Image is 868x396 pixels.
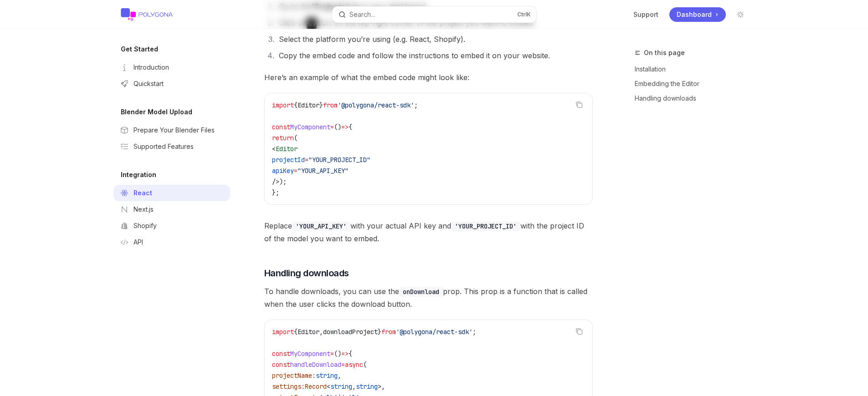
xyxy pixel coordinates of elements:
[272,101,294,109] span: import
[330,123,334,131] span: =
[264,267,349,279] span: Handling downloads
[113,218,230,234] a: Shopify
[272,178,279,186] span: />
[134,141,194,152] div: Supported Features
[290,360,341,369] span: handleDownload
[323,101,338,109] span: from
[279,178,287,186] span: );
[319,328,323,336] span: ,
[134,78,164,89] div: Quickstart
[298,328,319,336] span: Editor
[341,360,345,369] span: =
[363,360,367,369] span: (
[305,382,327,391] span: Record
[113,59,230,76] a: Introduction
[290,123,330,131] span: MyComponent
[517,11,531,18] span: Ctrl K
[272,360,290,369] span: const
[264,219,593,245] span: Replace with your actual API key and with the project ID of the model you want to embed.
[121,8,173,21] img: light logo
[473,328,476,336] span: ;
[272,134,294,142] span: return
[292,221,350,231] code: 'YOUR_API_KEY'
[349,9,375,20] div: Search...
[134,237,143,248] div: API
[305,156,308,164] span: =
[134,125,215,136] div: Prepare Your Blender Files
[316,371,338,380] span: string
[338,101,414,109] span: '@polygona/react-sdk'
[294,328,298,336] span: {
[272,123,290,131] span: const
[378,328,381,336] span: }
[669,7,726,22] a: Dashboard
[381,328,396,336] span: from
[134,62,169,73] div: Introduction
[352,382,356,391] span: ,
[330,350,334,358] span: =
[113,201,230,218] a: Next.js
[272,371,312,380] span: projectName
[272,156,305,164] span: projectId
[276,49,593,62] li: Copy the embed code and follow the instructions to embed it on your website.
[301,382,305,391] span: :
[134,220,157,231] div: Shopify
[327,382,330,391] span: <
[294,167,298,175] span: =
[134,204,154,215] div: Next.js
[323,328,378,336] span: downloadProject
[356,382,378,391] span: string
[345,360,363,369] span: async
[573,99,585,111] button: Copy the contents from the code block
[113,122,230,138] a: Prepare Your Blender Files
[334,350,341,358] span: ()
[399,287,443,297] code: onDownload
[334,123,341,131] span: ()
[573,325,585,337] button: Copy the contents from the code block
[294,101,298,109] span: {
[272,350,290,358] span: const
[298,167,349,175] span: "YOUR_API_KEY"
[635,76,755,91] a: Embedding the Editor
[341,350,349,358] span: =>
[134,188,152,198] div: React
[451,221,520,231] code: 'YOUR_PROJECT_ID'
[272,188,279,197] span: };
[635,91,755,106] a: Handling downloads
[349,350,352,358] span: {
[644,47,685,58] span: On this page
[396,328,473,336] span: '@polygona/react-sdk'
[276,33,593,46] li: Select the platform you’re using (e.g. React, Shopify).
[276,145,298,153] span: Editor
[121,107,192,117] h5: Blender Model Upload
[290,350,330,358] span: MyComponent
[414,101,418,109] span: ;
[272,167,294,175] span: apiKey
[294,134,298,142] span: (
[341,123,349,131] span: =>
[332,6,536,23] button: Search...CtrlK
[113,76,230,92] a: Quickstart
[121,44,158,55] h5: Get Started
[349,123,352,131] span: {
[264,71,593,84] span: Here’s an example of what the embed code might look like:
[677,10,712,19] span: Dashboard
[312,371,316,380] span: :
[113,234,230,250] a: API
[308,156,370,164] span: "YOUR_PROJECT_ID"
[121,169,156,180] h5: Integration
[633,10,658,19] a: Support
[264,285,593,310] span: To handle downloads, you can use the prop. This prop is a function that is called when the user c...
[330,382,352,391] span: string
[113,138,230,155] a: Supported Features
[113,185,230,201] a: React
[319,101,323,109] span: }
[272,328,294,336] span: import
[378,382,385,391] span: >,
[733,7,748,22] button: Toggle dark mode
[298,101,319,109] span: Editor
[635,62,755,76] a: Installation
[338,371,341,380] span: ,
[272,145,276,153] span: <
[272,382,301,391] span: settings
